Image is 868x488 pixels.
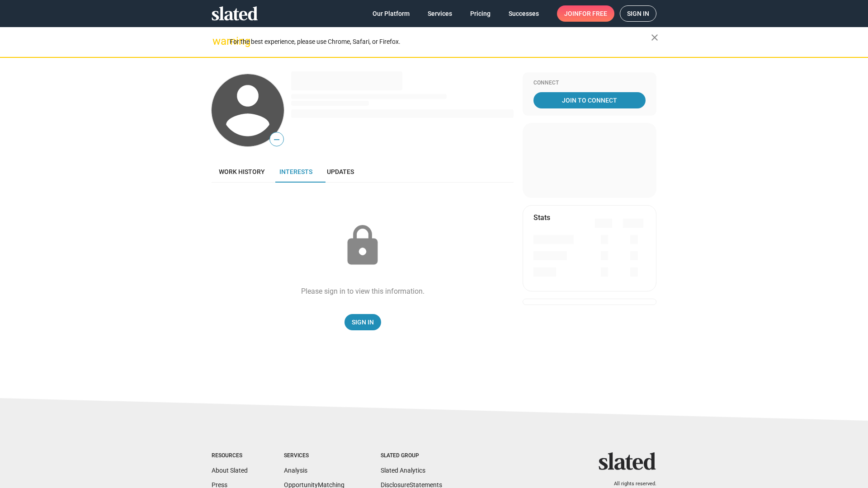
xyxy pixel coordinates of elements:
[212,467,248,474] a: About Slated
[212,161,272,183] a: Work history
[352,314,374,330] span: Sign In
[649,32,660,43] mat-icon: close
[212,452,248,460] div: Resources
[620,5,656,22] a: Sign in
[420,5,459,22] a: Services
[579,5,607,22] span: for free
[301,286,425,296] div: Please sign in to view this information.
[533,213,550,222] mat-card-title: Stats
[219,168,265,175] span: Work history
[428,5,452,22] span: Services
[320,161,361,183] a: Updates
[533,92,646,108] a: Join To Connect
[212,36,223,47] mat-icon: warning
[365,5,417,22] a: Our Platform
[284,452,344,460] div: Services
[381,452,442,460] div: Slated Group
[535,92,644,108] span: Join To Connect
[509,5,539,22] span: Successes
[627,6,649,21] span: Sign in
[230,36,651,48] div: For the best experience, please use Chrome, Safari, or Firefox.
[564,5,607,22] span: Join
[340,223,385,268] mat-icon: lock
[373,5,410,22] span: Our Platform
[463,5,498,22] a: Pricing
[381,467,425,474] a: Slated Analytics
[557,5,614,22] a: Joinfor free
[279,168,312,175] span: Interests
[327,168,354,175] span: Updates
[501,5,546,22] a: Successes
[470,5,491,22] span: Pricing
[344,314,381,330] a: Sign In
[284,467,307,474] a: Analysis
[270,134,283,145] span: —
[533,80,646,87] div: Connect
[272,161,320,183] a: Interests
